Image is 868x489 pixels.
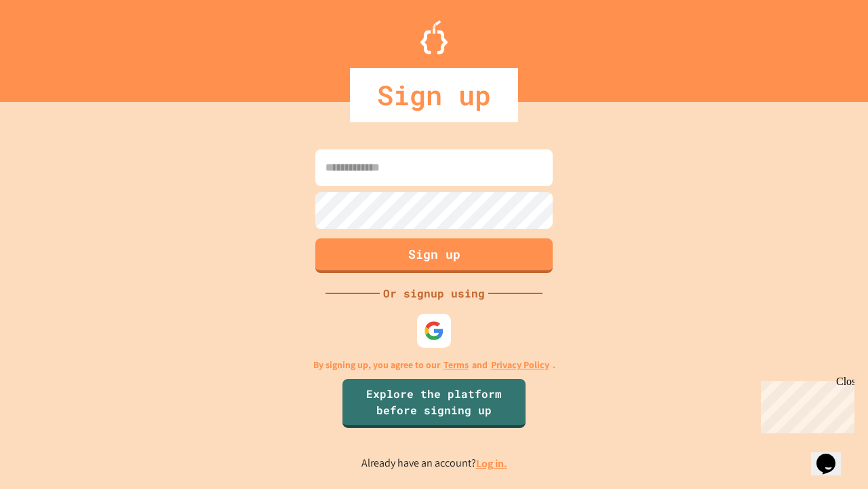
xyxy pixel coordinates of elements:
[5,5,94,86] div: Chat with us now!Close
[755,376,854,433] iframe: chat widget
[350,68,518,122] div: Sign up
[476,456,507,471] a: Log in.
[443,358,469,372] a: Terms
[420,20,448,54] img: Logo.svg
[491,358,549,372] a: Privacy Policy
[811,435,854,475] iframe: chat widget
[315,238,553,273] button: Sign up
[313,358,555,372] p: By signing up, you agree to our and .
[361,455,507,472] p: Already have an account?
[424,321,444,341] img: google-icon.svg
[380,285,488,302] div: Or signup using
[342,379,526,428] a: Explore the platform before signing up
